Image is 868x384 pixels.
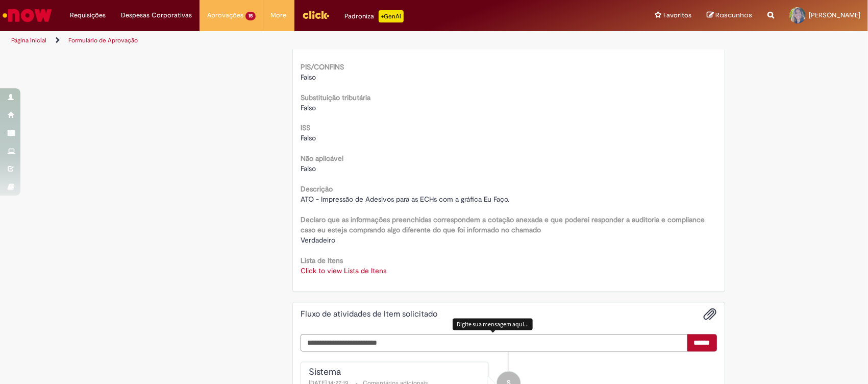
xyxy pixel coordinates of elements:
span: Favoritos [663,10,691,20]
span: Rascunhos [715,10,752,20]
span: Falso [301,134,316,143]
b: Lista de Itens [301,256,343,266]
span: Falso [301,164,316,174]
span: Despesas Corporativas [121,10,192,20]
a: Click to view Lista de Itens [301,267,386,276]
b: ISS [301,124,310,133]
span: Falso [301,103,316,112]
img: click_logo_yellow_360x200.png [302,7,330,22]
p: +GenAi [379,10,404,22]
b: PIS/CONFINS [301,62,344,71]
h2: Fluxo de atividades de Item solicitado Histórico de tíquete [301,310,437,320]
img: ServiceNow [1,5,54,26]
span: ATO - Impressão de Adesivos para as ECHs com a gráfica Eu Faço. [301,195,509,204]
ul: Trilhas de página [8,31,571,50]
b: Descrição [301,185,333,194]
a: Formulário de Aprovação [68,36,138,44]
div: Digite sua mensagem aqui... [453,319,533,330]
span: Requisições [70,10,106,20]
span: [PERSON_NAME] [809,11,860,19]
b: Não aplicável [301,154,343,163]
span: Aprovações [207,10,243,20]
div: Sistema [309,368,483,378]
textarea: Digite sua mensagem aqui... [301,334,688,352]
b: Declaro que as informações preenchidas correspondem a cotação anexada e que poderei responder a a... [301,215,705,235]
a: Rascunhos [707,11,752,20]
b: Substituição tributária [301,93,370,102]
span: More [271,10,287,20]
div: Padroniza [345,10,404,22]
span: Falso [301,73,316,82]
button: Adicionar anexos [704,308,717,321]
span: 15 [245,12,256,20]
a: Página inicial [11,36,46,44]
span: Verdadeiro [301,236,335,245]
